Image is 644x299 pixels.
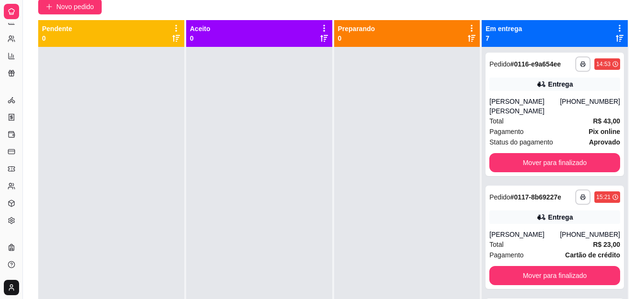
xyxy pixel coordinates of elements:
[489,97,560,116] div: [PERSON_NAME] [PERSON_NAME]
[489,230,560,239] div: [PERSON_NAME]
[548,212,573,222] div: Entrega
[593,117,620,125] strong: R$ 43,00
[489,266,620,285] button: Mover para finalizado
[486,33,522,43] p: 7
[190,33,211,43] p: 0
[489,250,524,260] span: Pagamento
[489,193,510,201] span: Pedido
[489,153,620,172] button: Mover para finalizado
[190,24,211,33] p: Aceito
[42,24,72,33] p: Pendente
[489,126,524,137] span: Pagamento
[56,1,94,12] span: Novo pedido
[548,79,573,89] div: Entrega
[596,193,611,201] div: 15:21
[338,24,375,33] p: Preparando
[510,60,561,68] strong: # 0116-e9a654ee
[565,251,620,259] strong: Cartão de crédito
[560,230,620,239] div: [PHONE_NUMBER]
[489,239,504,250] span: Total
[486,24,522,33] p: Em entrega
[596,60,611,68] div: 14:53
[46,3,53,10] span: plus
[593,241,620,248] strong: R$ 23,00
[510,193,561,201] strong: # 0117-8b69227e
[489,116,504,126] span: Total
[42,33,72,43] p: 0
[489,60,510,68] span: Pedido
[589,138,620,146] strong: aprovado
[560,97,620,116] div: [PHONE_NUMBER]
[489,137,553,147] span: Status do pagamento
[589,128,620,135] strong: Pix online
[338,33,375,43] p: 0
